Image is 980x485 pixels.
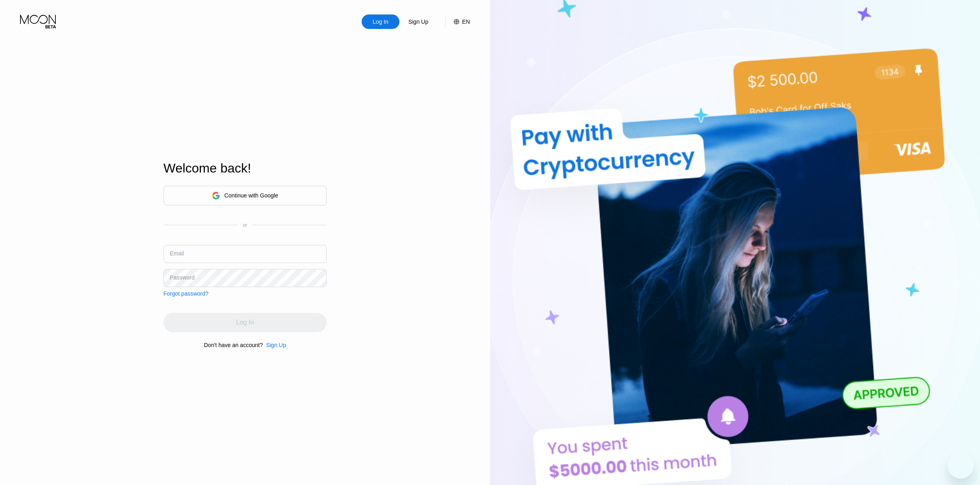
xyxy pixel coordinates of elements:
div: Log In [362,14,399,29]
div: Sign Up [407,18,429,26]
div: Sign Up [263,342,286,348]
div: Continue with Google [224,192,278,199]
div: Don't have an account? [204,342,263,348]
div: Continue with Google [164,186,327,206]
div: Email [170,250,184,257]
div: EN [445,14,470,29]
div: Forgot password? [164,290,209,297]
div: Welcome back! [164,161,327,176]
div: Password [170,274,194,281]
div: EN [462,18,470,25]
div: Log In [372,18,389,26]
div: Sign Up [266,342,286,348]
div: or [243,222,247,228]
div: Sign Up [399,14,437,29]
iframe: Кнопка запуска окна обмена сообщениями [948,453,974,479]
